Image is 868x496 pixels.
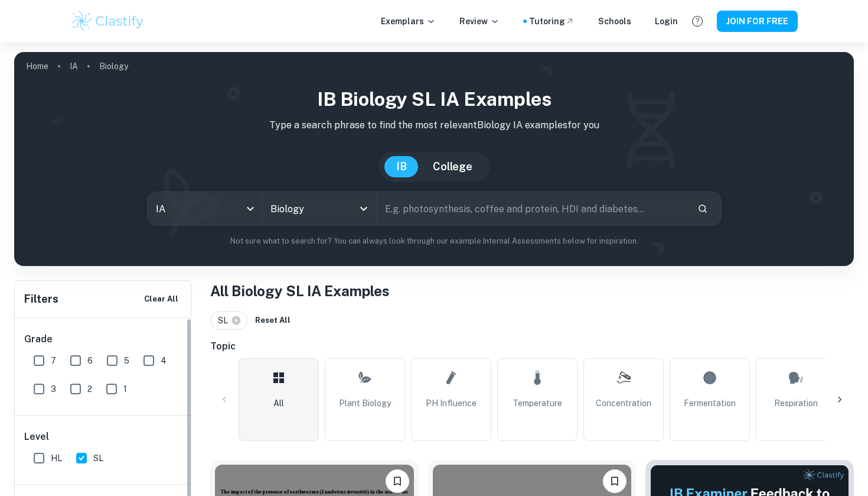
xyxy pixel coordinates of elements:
[687,11,707,31] button: Help and Feedback
[384,156,419,177] button: IB
[377,192,688,225] input: E.g. photosynthesis, coffee and protein, HDI and diabetes...
[693,199,713,219] button: Search
[124,354,129,367] span: 5
[339,397,391,410] span: Plant Biology
[529,15,575,28] a: Tutoring
[218,314,233,327] span: SL
[596,397,651,410] span: Concentration
[123,382,127,395] span: 1
[603,469,626,493] button: Please log in to bookmark exemplars
[210,311,247,330] div: SL
[24,291,58,307] h6: Filters
[24,235,844,247] p: Not sure what to search for? You can always look through our example Internal Assessments below f...
[426,397,477,410] span: pH Influence
[14,52,854,266] img: profile cover
[161,354,167,367] span: 4
[51,354,56,367] span: 7
[70,9,145,33] img: Clastify logo
[26,58,48,74] a: Home
[717,11,798,32] button: JOIN FOR FREE
[87,354,93,367] span: 6
[459,15,500,28] p: Review
[421,156,484,177] button: College
[51,452,62,465] span: HL
[252,312,293,329] button: Reset All
[381,15,436,28] p: Exemplars
[684,397,736,410] span: Fermentation
[774,397,818,410] span: Respiration
[210,280,854,302] h1: All Biology SL IA Examples
[99,60,128,73] p: Biology
[141,290,181,308] button: Clear All
[513,397,562,410] span: Temperature
[87,382,92,395] span: 2
[148,192,262,225] div: IA
[24,332,182,346] h6: Grade
[70,58,78,74] a: IA
[210,339,854,354] h6: Topic
[24,85,844,114] h1: IB Biology SL IA examples
[386,469,409,493] button: Please log in to bookmark exemplars
[24,118,844,132] p: Type a search phrase to find the most relevant Biology IA examples for you
[655,15,678,28] a: Login
[355,200,372,217] button: Open
[51,382,56,395] span: 3
[93,452,103,465] span: SL
[24,430,182,444] h6: Level
[598,15,631,28] a: Schools
[273,397,284,410] span: All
